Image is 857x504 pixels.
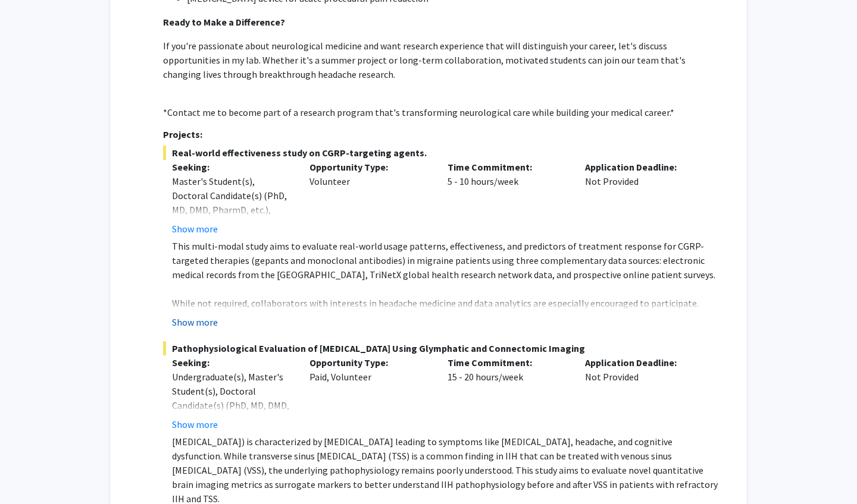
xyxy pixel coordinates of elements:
[301,355,439,431] div: Paid, Volunteer
[172,296,723,325] p: While not required, collaborators with interests in headache medicine and data analytics are espe...
[439,355,577,431] div: 15 - 20 hours/week
[9,451,51,495] iframe: Chat
[163,39,723,81] p: If you're passionate about neurological medicine and want research experience that will distingui...
[576,160,714,236] div: Not Provided
[576,355,714,431] div: Not Provided
[163,341,723,355] span: Pathophysiological Evaluation of [MEDICAL_DATA] Using Glymphatic and Connectomic Imaging
[301,160,439,236] div: Volunteer
[172,315,218,329] button: Show more
[172,174,292,245] div: Master's Student(s), Doctoral Candidate(s) (PhD, MD, DMD, PharmD, etc.), Medical Resident(s) / Me...
[585,355,705,370] p: Application Deadline:
[439,160,577,236] div: 5 - 10 hours/week
[448,160,568,174] p: Time Commitment:
[585,160,705,174] p: Application Deadline:
[309,160,430,174] p: Opportunity Type:
[163,16,285,28] strong: Ready to Make a Difference?
[172,160,292,174] p: Seeking:
[172,239,723,282] p: This multi-modal study aims to evaluate real-world usage patterns, effectiveness, and predictors ...
[172,355,292,370] p: Seeking:
[309,355,430,370] p: Opportunity Type:
[163,146,723,160] span: Real-world effectiveness study on CGRP-targeting agents.
[163,105,723,119] p: *Contact me to become part of a research program that's transforming neurological care while buil...
[163,128,202,140] strong: Projects:
[172,370,292,470] div: Undergraduate(s), Master's Student(s), Doctoral Candidate(s) (PhD, MD, DMD, PharmD, etc.), Postdo...
[172,222,218,236] button: Show more
[172,417,218,431] button: Show more
[448,355,568,370] p: Time Commitment:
